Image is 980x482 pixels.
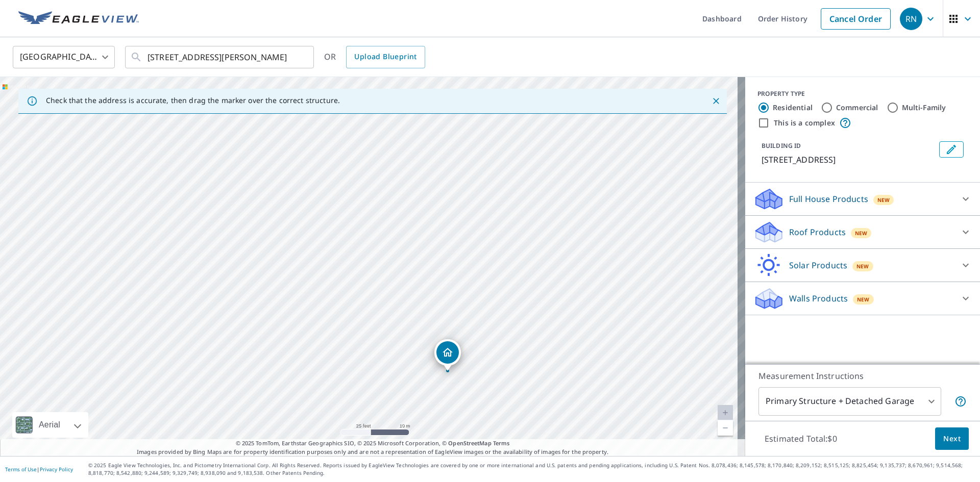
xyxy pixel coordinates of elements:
[354,50,416,63] span: Upload Blueprint
[877,196,890,204] span: New
[148,43,293,71] input: Search by address or latitude-longitude
[939,141,964,158] button: Edit building 1
[902,103,946,113] label: Multi-Family
[774,118,835,128] label: This is a complex
[836,103,878,113] label: Commercial
[324,46,425,68] div: OR
[857,295,870,303] span: New
[40,466,73,473] a: Privacy Policy
[12,412,88,438] div: Aerial
[856,262,869,270] span: New
[718,420,733,436] a: Current Level 20, Zoom Out
[36,412,63,438] div: Aerial
[753,220,972,244] div: Roof ProductsNew
[900,8,922,30] div: RN
[789,292,848,305] p: Walls Products
[954,395,967,408] span: Your report will include the primary structure and a detached garage if one exists.
[5,466,37,473] a: Terms of Use
[753,253,972,277] div: Solar ProductsNew
[855,229,868,237] span: New
[762,141,801,150] p: BUILDING ID
[18,11,139,27] img: EV Logo
[448,439,491,447] a: OpenStreetMap
[88,462,975,477] p: © 2025 Eagle View Technologies, Inc. and Pictometry International Corp. All Rights Reserved. Repo...
[13,43,115,71] div: [GEOGRAPHIC_DATA]
[493,439,510,447] a: Terms
[821,8,891,30] a: Cancel Order
[756,427,845,450] p: Estimated Total: $0
[236,439,510,448] span: © 2025 TomTom, Earthstar Geographics SIO, © 2025 Microsoft Corporation, ©
[753,286,972,311] div: Walls ProductsNew
[789,193,868,205] p: Full House Products
[773,103,813,113] label: Residential
[789,226,846,238] p: Roof Products
[434,339,461,371] div: Dropped pin, building 1, Residential property, 5569 Superior Dr Lakeland, FL 33805
[758,387,941,416] div: Primary Structure + Detached Garage
[718,405,733,420] a: Current Level 20, Zoom In Disabled
[758,370,967,382] p: Measurement Instructions
[709,94,723,108] button: Close
[935,427,969,450] button: Next
[757,89,968,98] div: PROPERTY TYPE
[346,46,425,68] a: Upload Blueprint
[753,187,972,211] div: Full House ProductsNew
[943,433,961,445] span: Next
[5,466,73,472] p: |
[762,154,935,166] p: [STREET_ADDRESS]
[789,259,847,271] p: Solar Products
[46,96,340,105] p: Check that the address is accurate, then drag the marker over the correct structure.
